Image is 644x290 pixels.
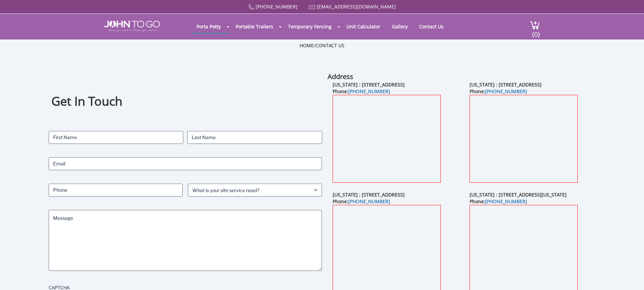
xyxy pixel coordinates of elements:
b: [US_STATE] : [STREET_ADDRESS] [333,81,405,88]
b: [US_STATE] : [STREET_ADDRESS] [470,81,542,88]
a: Gallery [387,20,413,33]
b: Phone: [333,198,390,205]
a: [PHONE_NUMBER] [485,198,527,205]
input: Phone [49,184,183,196]
img: Call [248,4,254,10]
input: Last Name [187,131,322,144]
a: [EMAIL_ADDRESS][DOMAIN_NAME] [317,3,396,10]
img: JOHN to go [104,21,160,31]
input: Email [49,157,322,170]
b: Phone: [333,88,390,95]
b: Address [328,72,353,81]
a: [PHONE_NUMBER] [485,88,527,95]
b: Phone: [470,198,527,205]
ul: / [300,42,344,49]
h1: Get In Touch [51,93,319,110]
a: Portable Trailers [231,20,278,33]
a: Contact Us [414,20,449,33]
a: Porta Potty [191,20,226,33]
a: Unit Calculator [341,20,385,33]
button: Live Chat [617,263,644,290]
a: [PHONE_NUMBER] [348,88,390,95]
a: [PHONE_NUMBER] [348,198,390,205]
span: (0) [532,24,540,39]
img: cart a [530,21,540,30]
b: Phone: [470,88,527,95]
b: [US_STATE] : [STREET_ADDRESS] [333,191,405,198]
a: Temporary Fencing [283,20,337,33]
a: [PHONE_NUMBER] [256,3,297,10]
b: [US_STATE] : [STREET_ADDRESS][US_STATE] [470,191,567,198]
img: Mail [309,5,315,9]
a: Home [300,42,314,49]
a: Contact Us [315,42,344,49]
input: First Name [49,131,183,144]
